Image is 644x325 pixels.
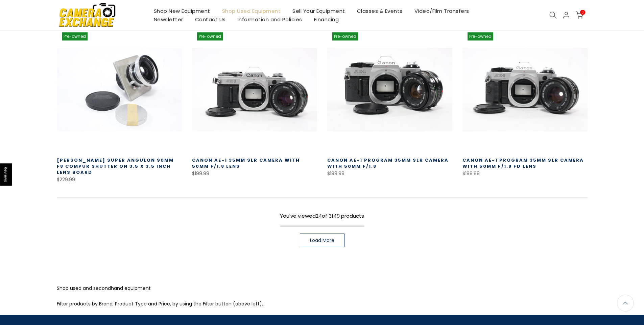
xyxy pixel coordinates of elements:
[189,15,232,24] a: Contact Us
[617,295,634,312] a: Back to the top
[192,157,300,169] a: Canon AE-1 35mm SLR Camera with 50mm f/1.8 Lens
[576,11,583,19] a: 0
[327,169,452,178] div: $199.99
[232,15,308,24] a: Information and Policies
[148,15,189,24] a: Newsletter
[351,7,408,15] a: Classes & Events
[192,169,317,178] div: $199.99
[316,212,322,219] span: 24
[308,15,345,24] a: Financing
[280,212,364,219] span: You've viewed of 3149 products
[580,10,585,15] span: 0
[57,175,182,184] div: $229.99
[408,7,475,15] a: Video/Film Transfers
[57,300,588,308] p: Filter products by Brand, Product Type and Price, by using the Filter button (above left).
[287,7,351,15] a: Sell Your Equipment
[300,234,344,247] a: Load More
[148,7,216,15] a: Shop New Equipment
[216,7,287,15] a: Shop Used Equipment
[57,284,588,293] p: Shop used and secondhand equipment
[57,157,174,175] a: [PERSON_NAME] Super Angulon 90MM F8 Compur Shutter on 3.5 x 3.5 Inch Lens Board
[327,157,449,169] a: Canon AE-1 Program 35mm SLR Camera with 50mm f/1.8
[462,157,584,169] a: Canon AE-1 Program 35mm SLR Camera with 50mm f/1.8 FD Lens
[310,238,334,243] span: Load More
[462,169,588,178] div: $199.99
